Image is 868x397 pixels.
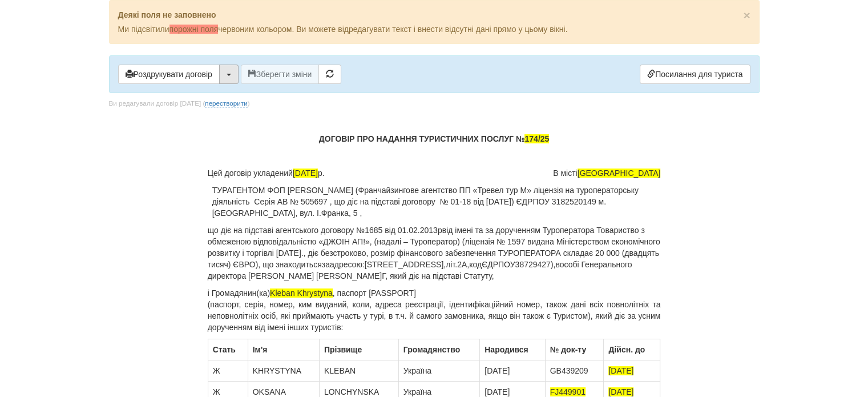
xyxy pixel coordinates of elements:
th: Прiзвище [319,339,398,360]
span: 174/25 [524,134,549,143]
div: Ви редагували договір [DATE] ( ) [109,99,250,109]
p: що діє на підставі агентського договору №1685 від 01.02.2013рвід імені та за дорученням Туроперат... [208,224,661,282]
span: [GEOGRAPHIC_DATA] [578,169,661,178]
p: і Громадянин(ка) , паспорт [PASSPORT] (паспорт, серія, номер, ким виданий, коли, адреса реєстраці... [208,287,661,333]
td: Ж [208,360,248,382]
th: Стать [208,339,248,360]
p: Ми підсвітили червоним кольором. Ви можете відредагувати текст і внести відсутні дані прямо у цьо... [118,23,750,35]
span: порожні поля [169,25,219,34]
button: Close [743,9,750,21]
button: Роздрукувати договір [118,65,220,84]
th: Ім'я [248,339,319,360]
th: Народився [480,339,545,360]
th: Громадянство [398,339,479,360]
span: FJ449901 [550,387,586,396]
td: [DATE] [480,360,545,382]
p: ТУРАГЕНТОМ ФОП [PERSON_NAME] (Франчайзингове агентство ПП «Тревел тур М» ліцензія на туроператорс... [212,185,661,219]
th: № док-ту [545,339,604,360]
span: × [743,9,750,22]
span: [DATE] [293,169,318,178]
a: Посилання для туриста [640,65,750,84]
th: Дійсн. до [604,339,660,360]
span: Kleban Khrystyna [270,288,333,298]
td: KLEBAN [319,360,398,382]
p: Деякі поля не заповнено [118,9,750,21]
td: GB439209 [545,360,604,382]
a: перестворити [205,99,247,107]
td: Україна [398,360,479,382]
button: Зберегти зміни [241,65,320,84]
span: [DATE] [608,387,633,396]
td: KHRYSTYNA [248,360,319,382]
span: [DATE] [608,366,633,375]
b: ДОГОВІР ПРО НАДАННЯ ТУРИСТИЧНИХ ПОСЛУГ № [319,134,550,143]
span: Цей договір укладений р. [208,167,325,179]
span: В місті [553,167,660,179]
